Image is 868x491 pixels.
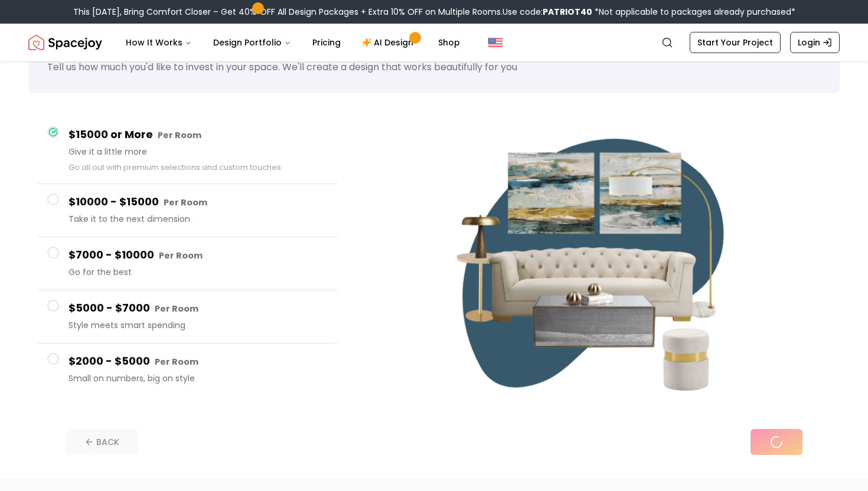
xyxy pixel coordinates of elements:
small: Per Room [159,250,203,261]
small: Per Room [164,197,207,208]
a: AI Design [353,31,426,54]
span: Use code: [502,6,592,18]
small: Per Room [155,303,198,315]
b: PATRIOT40 [543,6,592,18]
h4: $5000 - $7000 [68,300,328,317]
small: Per Room [155,356,198,368]
a: Pricing [303,31,350,54]
button: $2000 - $5000 Per RoomSmall on numbers, big on style [38,343,338,396]
small: Go all out with premium selections and custom touches [68,162,281,172]
button: $7000 - $10000 Per RoomGo for the best [38,237,338,290]
div: This [DATE], Bring Comfort Closer – Get 40% OFF All Design Packages + Extra 10% OFF on Multiple R... [73,6,795,18]
nav: Main [116,31,469,54]
span: Small on numbers, big on style [68,372,328,384]
h4: $10000 - $15000 [68,194,328,211]
button: $10000 - $15000 Per RoomTake it to the next dimension [38,184,338,237]
nav: Global [28,24,840,61]
span: Take it to the next dimension [68,213,328,225]
a: Start Your Project [690,32,781,53]
span: *Not applicable to packages already purchased* [592,6,795,18]
h4: $7000 - $10000 [68,247,328,264]
h4: $15000 or More [68,126,328,143]
a: Shop [429,31,469,54]
button: $5000 - $7000 Per RoomStyle meets smart spending [38,290,338,343]
img: Spacejoy Logo [28,31,102,54]
button: $15000 or More Per RoomGive it a little moreGo all out with premium selections and custom touches [38,117,338,184]
span: Go for the best [68,266,328,278]
button: Design Portfolio [204,31,301,54]
button: How It Works [116,31,201,54]
h4: $2000 - $5000 [68,353,328,370]
img: United States [488,35,502,50]
a: Spacejoy [28,31,102,54]
a: Login [790,32,840,53]
p: Tell us how much you'd like to invest in your space. We'll create a design that works beautifully... [47,60,821,74]
small: Per Room [158,129,201,141]
span: Give it a little more [68,146,328,158]
span: Style meets smart spending [68,319,328,331]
